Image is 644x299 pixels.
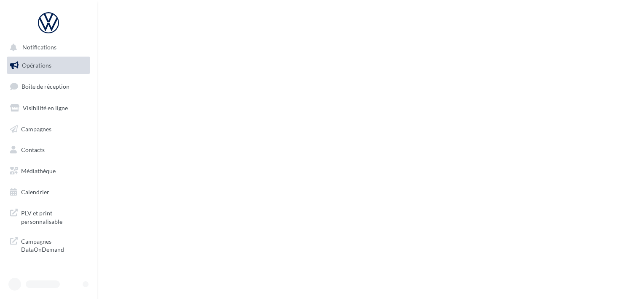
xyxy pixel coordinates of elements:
a: Calendrier [5,183,92,201]
a: Contacts [5,141,92,159]
span: Campagnes DataOnDemand [21,236,87,254]
span: Opérations [22,62,51,69]
a: Visibilité en ligne [5,99,92,117]
span: Médiathèque [21,167,56,174]
span: Notifications [22,44,56,51]
span: Campagnes [21,125,51,132]
span: Contacts [21,146,45,153]
span: Visibilité en ligne [23,104,68,111]
a: Boîte de réception [5,77,92,95]
span: Boîte de réception [21,83,70,90]
a: Campagnes DataOnDemand [5,232,92,257]
a: PLV et print personnalisable [5,204,92,229]
a: Médiathèque [5,162,92,180]
span: PLV et print personnalisable [21,207,87,226]
a: Campagnes [5,120,92,138]
a: Opérations [5,57,92,74]
span: Calendrier [21,188,49,196]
